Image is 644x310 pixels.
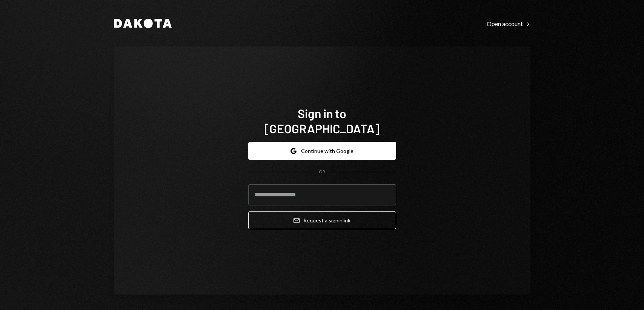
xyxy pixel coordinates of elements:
div: OR [319,169,325,175]
button: Continue with Google [248,142,396,160]
h1: Sign in to [GEOGRAPHIC_DATA] [248,106,396,136]
a: Open account [487,19,530,28]
div: Open account [487,20,530,28]
button: Request a signinlink [248,211,396,229]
